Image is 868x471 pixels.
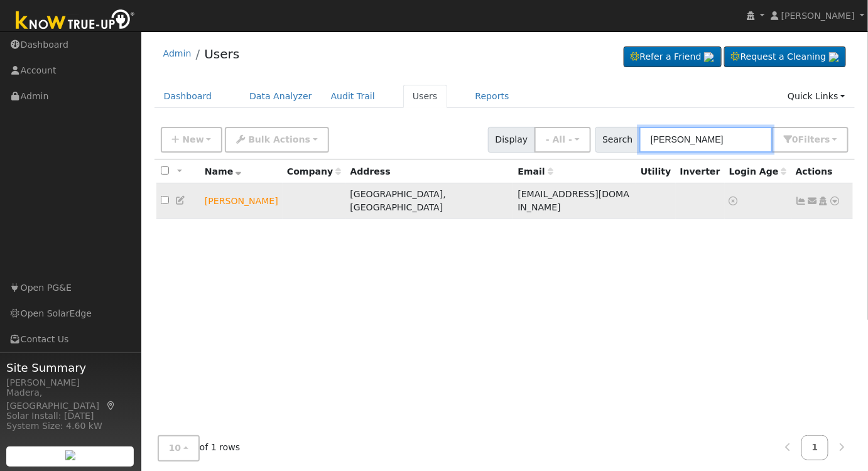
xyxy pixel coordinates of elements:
a: Other actions [830,195,841,208]
div: [PERSON_NAME] [6,376,134,389]
a: Admin [163,48,192,58]
a: Refer a Friend [624,46,722,68]
a: Login As [818,196,829,206]
span: Site Summary [6,359,134,376]
a: Audit Trail [322,85,384,108]
td: [GEOGRAPHIC_DATA], [GEOGRAPHIC_DATA] [345,183,513,219]
div: Utility [641,165,671,178]
div: Actions [796,165,849,178]
a: Dashboard [155,85,222,108]
a: Quick Links [778,85,855,108]
a: No login access [729,196,741,206]
span: Company name [287,166,341,176]
span: Days since last login [729,166,787,176]
a: Not connected [796,196,807,206]
a: Data Analyzer [240,85,322,108]
span: Display [488,127,535,153]
span: New [182,134,203,144]
button: New [161,127,223,153]
img: Know True-Up [9,7,141,35]
span: Email [518,166,553,176]
a: monteonadrian@gmail.com [807,195,818,208]
img: retrieve [704,52,714,62]
button: 0Filters [772,127,849,153]
a: Users [204,46,239,62]
a: 1 [801,436,829,460]
button: - All - [534,127,591,153]
div: Solar Install: [DATE] [6,409,134,423]
button: 10 [158,436,200,462]
input: Search [639,127,773,153]
span: 10 [169,443,182,453]
span: Name [205,166,242,176]
div: Address [350,165,509,178]
div: System Size: 4.60 kW [6,420,134,433]
img: retrieve [65,450,75,460]
td: Lead [200,183,283,219]
span: [PERSON_NAME] [781,11,855,21]
span: of 1 rows [158,436,241,462]
div: Madera, [GEOGRAPHIC_DATA] [6,386,134,413]
span: Filter [798,134,830,144]
span: s [825,134,830,144]
span: Bulk Actions [248,134,310,144]
span: [EMAIL_ADDRESS][DOMAIN_NAME] [518,189,630,212]
img: retrieve [829,52,839,62]
a: Request a Cleaning [724,46,846,68]
a: Reports [466,85,519,108]
a: Users [403,85,447,108]
a: Edit User [175,195,187,205]
button: Bulk Actions [225,127,328,153]
div: Inverter [680,165,720,178]
a: Map [106,401,117,411]
span: Search [595,127,640,153]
